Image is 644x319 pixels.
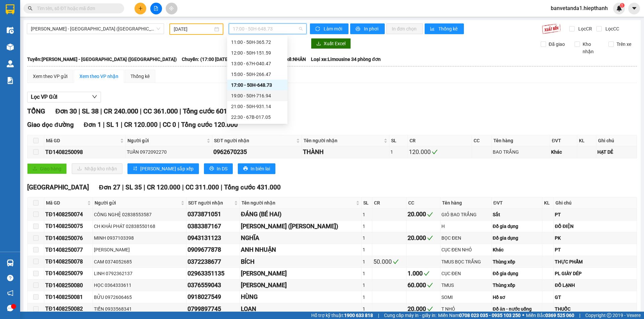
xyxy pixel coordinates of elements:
[408,304,439,314] div: 20.000
[408,135,472,146] th: CR
[311,38,351,49] button: downloadXuất Excel
[427,282,433,288] span: check
[144,183,145,191] span: |
[231,38,283,46] div: 11:00 - 50H-365.72
[363,270,371,277] div: 1
[45,305,92,313] div: TĐ1408250082
[241,292,360,302] div: HÙNG
[231,60,283,67] div: 13:00 - 67H-040.47
[94,223,185,230] div: CH KHẢI PHÁT 02838550168
[44,232,93,244] td: TĐ1408250076
[241,245,360,254] div: ANH NHUẬN
[31,93,57,101] span: Lọc VP Gửi
[427,212,433,218] span: check
[7,259,14,266] img: warehouse-icon
[94,294,185,301] div: BỬU 0972606465
[243,166,248,171] span: printer
[378,312,379,319] span: |
[408,210,439,219] div: 20.000
[185,183,219,191] span: CC 311.000
[181,121,238,129] span: Tổng cước 120.000
[577,135,596,146] th: KL
[121,121,122,129] span: |
[607,313,611,318] span: copyright
[44,291,93,303] td: TĐ1408250081
[555,282,636,289] div: ĐỒ LẠNH
[441,246,490,253] div: CỤC ĐEN NHỎ
[384,312,436,319] span: Cung cấp máy in - giấy in:
[27,92,101,102] button: Lọc VP Gửi
[214,137,295,144] span: SĐT người nhận
[46,137,119,144] span: Mã GD
[100,107,102,115] span: |
[231,71,283,78] div: 15:00 - 50H-266.47
[493,223,541,230] div: Đồ gia dụng
[440,197,492,209] th: Tên hàng
[44,280,93,291] td: TĐ1408250080
[99,183,120,191] span: Đơn 27
[125,183,142,191] span: SL 35
[7,77,14,84] img: solution-icon
[186,209,240,220] td: 0373871051
[363,246,371,253] div: 1
[407,197,440,209] th: CC
[241,199,355,207] span: Tên người nhận
[554,197,637,209] th: Ghi chú
[386,23,423,34] button: In đơn chọn
[316,41,321,47] span: download
[555,211,636,218] div: PT
[555,223,636,230] div: ĐỒ ĐIỆN
[493,234,541,242] div: Đồ gia dụng
[240,244,362,256] td: ANH NHUẬN
[95,199,180,207] span: Người gửi
[240,303,362,315] td: LOAN
[147,183,180,191] span: CR 120.000
[580,41,603,55] span: Kho nhận
[78,107,80,115] span: |
[92,94,97,99] span: down
[545,4,613,12] span: banvetanda1.hiepthanh
[620,3,625,8] sup: 1
[493,246,541,253] div: Khác
[44,209,93,220] td: TĐ1408250074
[304,137,382,144] span: Tên người nhận
[472,135,492,146] th: CC
[231,49,283,57] div: 12:00 - 50H-151.59
[240,221,362,232] td: ANH PHÚC (HỒNG NGỰ)
[33,73,67,80] div: Xem theo VP gửi
[204,163,233,174] button: printerIn DS
[44,303,93,315] td: TĐ1408250082
[231,113,283,121] div: 22:30 - 67B-017.05
[372,197,406,209] th: CR
[408,233,439,243] div: 20.000
[364,25,379,32] span: In phơi
[390,148,407,156] div: 1
[140,165,194,172] span: [PERSON_NAME] sắp xếp
[45,257,92,266] div: TĐ1408250078
[555,258,636,265] div: THỰC PHẨM
[311,56,381,63] span: Loại xe: Limousine 34 phòng đơn
[579,312,580,319] span: |
[240,268,362,280] td: HÙNG ĐÀO
[363,234,371,242] div: 1
[555,234,636,242] div: PK
[82,107,99,115] span: SL 38
[45,148,124,156] div: TĐ1408250098
[122,183,124,191] span: |
[425,23,464,34] button: bar-chartThống kê
[45,222,92,230] div: TĐ1408250075
[44,268,93,280] td: TĐ1408250079
[133,166,138,171] span: sort-ascending
[186,256,240,268] td: 0372238677
[45,281,92,290] div: TĐ1408250080
[221,183,222,191] span: |
[6,4,14,14] img: logo-vxr
[241,233,360,243] div: NGHĨA
[493,294,541,301] div: Hồ sơ
[94,234,185,242] div: MINH 0937103398
[135,3,146,14] button: plus
[45,234,92,242] div: TĐ1408250076
[140,107,142,115] span: |
[315,26,321,32] span: sync
[7,305,13,311] span: message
